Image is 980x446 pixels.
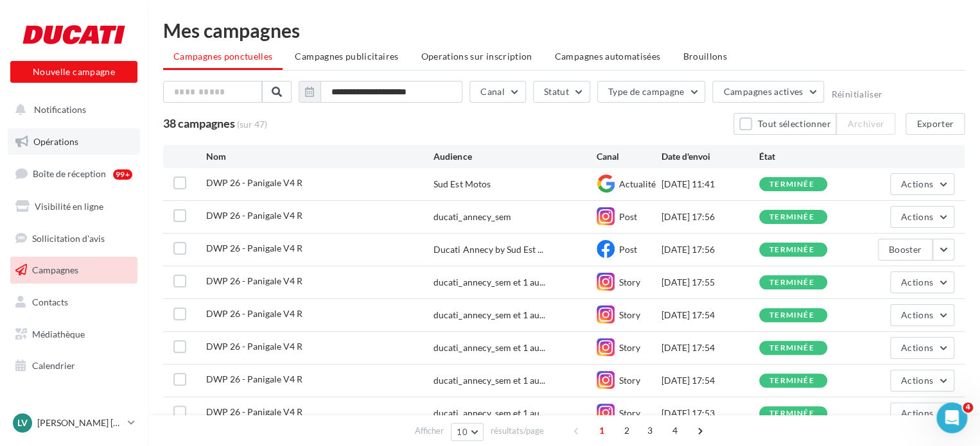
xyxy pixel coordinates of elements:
span: Operations sur inscription [421,51,532,62]
a: Contacts [8,289,140,316]
span: Notifications [34,104,86,115]
span: Actions [901,277,933,287]
div: Date d'envoi [661,150,759,163]
span: ducati_annecy_sem et 1 au... [433,276,545,289]
div: terminée [769,246,814,254]
span: DWP 26 - Panigale V4 R [206,406,302,417]
span: ducati_annecy_sem et 1 au... [433,374,545,387]
div: terminée [769,279,814,287]
div: [DATE] 17:53 [661,407,759,420]
span: Contacts [32,296,68,307]
span: Actions [901,407,933,418]
span: Story [619,309,640,320]
div: [DATE] 17:54 [661,309,759,322]
button: Actions [890,271,954,293]
span: ducati_annecy_sem et 1 au... [433,407,545,420]
span: Afficher [415,425,444,437]
div: [DATE] 17:56 [661,243,759,256]
span: Visibilité en ligne [35,201,103,212]
button: Nouvelle campagne [10,61,137,83]
button: Tout sélectionner [733,113,836,135]
span: 2 [617,420,637,441]
button: Canal [469,81,526,103]
span: DWP 26 - Panigale V4 R [206,210,302,221]
div: [DATE] 11:41 [661,178,759,191]
span: Actions [901,178,933,189]
button: Statut [533,81,590,103]
span: Actions [901,211,933,222]
span: Brouillons [683,51,727,62]
span: 4 [963,402,973,413]
iframe: Intercom live chat [936,402,967,433]
div: [DATE] 17:54 [661,374,759,387]
span: Post [619,211,637,222]
a: Boîte de réception99+ [8,160,140,187]
button: Actions [890,173,954,195]
span: Campagnes [32,264,78,275]
div: terminée [769,409,814,418]
span: Lv [17,416,28,429]
button: Notifications [8,96,135,123]
span: 3 [640,420,660,441]
span: Campagnes actives [723,86,803,97]
button: Actions [890,337,954,359]
div: [DATE] 17:56 [661,210,759,223]
button: Actions [890,206,954,228]
span: Boîte de réception [33,168,106,179]
div: Audience [433,150,596,163]
span: Actions [901,309,933,320]
div: [DATE] 17:55 [661,276,759,289]
span: Actions [901,342,933,353]
span: ducati_annecy_sem et 1 au... [433,309,545,322]
span: Actions [901,375,933,386]
span: 10 [457,427,468,437]
span: Actualité [619,178,656,189]
div: Sud Est Motos [433,178,490,191]
a: Sollicitation d'avis [8,225,140,252]
a: Lv [PERSON_NAME] [PERSON_NAME] [10,411,137,435]
span: Story [619,277,640,287]
span: Campagnes automatisées [555,51,661,62]
span: Campagnes publicitaires [295,51,398,62]
button: Exporter [906,113,965,135]
span: DWP 26 - Panigale V4 R [206,275,302,286]
span: DWP 26 - Panigale V4 R [206,177,302,188]
div: terminée [769,344,814,352]
a: Campagnes [8,257,140,284]
span: ducati_annecy_sem et 1 au... [433,341,545,354]
a: Opérations [8,128,140,155]
button: Actions [890,402,954,424]
span: DWP 26 - Panigale V4 R [206,243,302,253]
span: DWP 26 - Panigale V4 R [206,373,302,384]
a: Visibilité en ligne [8,193,140,220]
span: Post [619,244,637,255]
span: DWP 26 - Panigale V4 R [206,308,302,319]
button: Actions [890,370,954,391]
span: Ducati Annecy by Sud Est ... [433,243,543,256]
span: DWP 26 - Panigale V4 R [206,341,302,352]
div: ducati_annecy_sem [433,210,511,223]
button: Archiver [836,113,895,135]
span: Story [619,342,640,353]
div: Canal [597,150,661,163]
button: Booster [878,239,932,261]
span: Sollicitation d'avis [32,232,105,243]
p: [PERSON_NAME] [PERSON_NAME] [37,416,123,429]
div: terminée [769,377,814,385]
span: 38 campagnes [163,116,235,130]
div: 99+ [113,169,132,180]
div: terminée [769,311,814,320]
div: État [759,150,857,163]
div: Nom [206,150,434,163]
span: Story [619,407,640,418]
span: (sur 47) [237,118,267,131]
span: 4 [665,420,685,441]
span: Médiathèque [32,329,85,339]
a: Calendrier [8,352,140,379]
span: Calendrier [32,360,75,371]
button: Actions [890,304,954,326]
div: Mes campagnes [163,21,965,40]
button: Campagnes actives [712,81,824,103]
div: terminée [769,213,814,221]
span: Story [619,375,640,386]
